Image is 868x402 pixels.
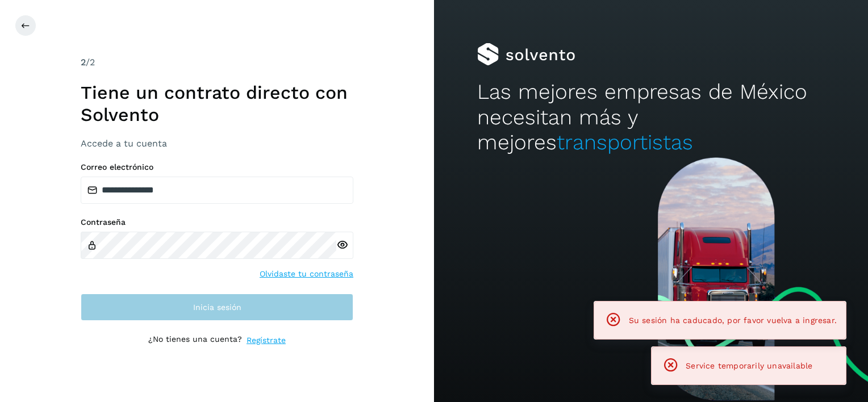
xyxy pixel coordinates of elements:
label: Contraseña [81,217,353,227]
span: 2 [81,57,86,68]
span: Inicia sesión [193,303,241,311]
h1: Tiene un contrato directo con Solvento [81,82,353,125]
div: /2 [81,56,353,69]
a: Regístrate [247,334,286,346]
label: Correo electrónico [81,162,353,172]
button: Inicia sesión [81,294,353,321]
span: Service temporarily unavailable [686,361,812,370]
h2: Las mejores empresas de México necesitan más y mejores [477,79,824,155]
a: Olvidaste tu contraseña [260,268,353,280]
span: Su sesión ha caducado, por favor vuelva a ingresar. [629,316,837,325]
span: transportistas [557,130,693,154]
h3: Accede a tu cuenta [81,138,353,149]
p: ¿No tienes una cuenta? [148,334,242,346]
